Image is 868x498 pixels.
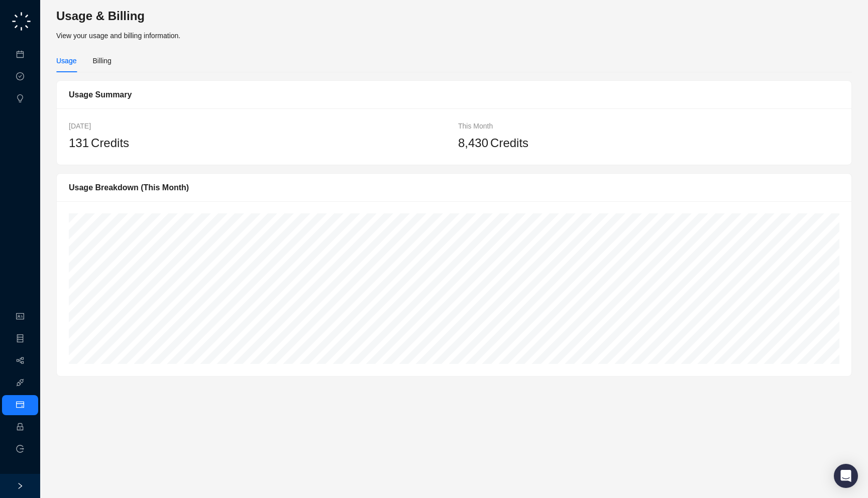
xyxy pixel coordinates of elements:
div: Usage [56,55,76,66]
div: This Month [458,120,839,132]
span: 8,430 [458,136,488,150]
span: View your usage and billing information. [56,32,180,40]
span: 131 [69,136,89,150]
div: Usage Summary [69,88,839,101]
span: Credits [490,134,528,153]
h3: Usage & Billing [56,8,852,24]
div: Open Intercom Messenger [834,464,858,488]
div: [DATE] [69,120,450,132]
div: Usage Breakdown (This Month) [69,181,839,194]
span: right [17,482,24,489]
div: Billing [92,55,111,66]
span: Credits [91,134,129,153]
img: logo-small-C4UdH2pc.png [10,10,33,33]
span: logout [16,445,24,453]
